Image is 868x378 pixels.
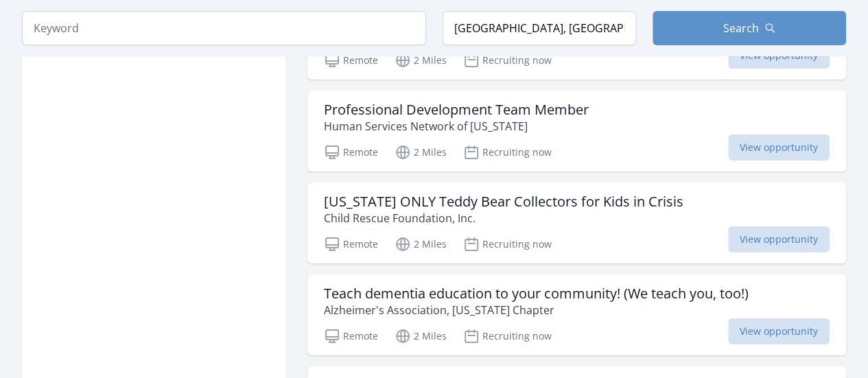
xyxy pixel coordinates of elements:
[307,274,846,355] a: Teach dementia education to your community! (We teach you, too!) Alzheimer's Association, [US_STA...
[395,236,447,252] p: 2 Miles
[324,144,378,161] p: Remote
[395,328,447,344] p: 2 Miles
[653,11,846,45] button: Search
[324,118,589,134] p: Human Services Network of [US_STATE]
[443,11,636,45] input: Location
[324,52,378,69] p: Remote
[324,285,749,302] h3: Teach dementia education to your community! (We teach you, too!)
[324,328,378,344] p: Remote
[324,210,683,226] p: Child Rescue Foundation, Inc.
[307,182,846,263] a: [US_STATE] ONLY Teddy Bear Collectors for Kids in Crisis Child Rescue Foundation, Inc. Remote 2 M...
[723,20,759,36] span: Search
[324,236,378,252] p: Remote
[307,91,846,172] a: Professional Development Team Member Human Services Network of [US_STATE] Remote 2 Miles Recruiti...
[728,318,830,344] span: View opportunity
[395,52,447,69] p: 2 Miles
[22,11,426,45] input: Keyword
[728,134,830,161] span: View opportunity
[324,302,749,318] p: Alzheimer's Association, [US_STATE] Chapter
[463,144,552,161] p: Recruiting now
[395,144,447,161] p: 2 Miles
[463,52,552,69] p: Recruiting now
[728,226,830,252] span: View opportunity
[324,193,683,210] h3: [US_STATE] ONLY Teddy Bear Collectors for Kids in Crisis
[324,102,589,118] h3: Professional Development Team Member
[463,236,552,252] p: Recruiting now
[463,328,552,344] p: Recruiting now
